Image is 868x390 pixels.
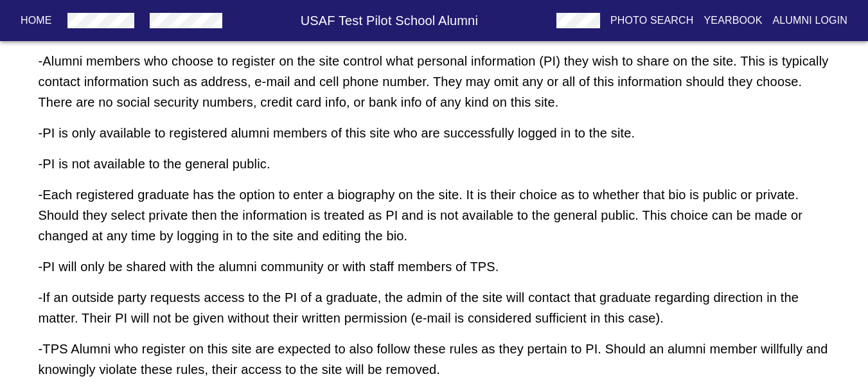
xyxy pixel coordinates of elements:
[773,13,848,28] p: Alumni Login
[39,51,830,112] p: - Alumni members who choose to register on the site control what personal information (PI) they w...
[15,9,57,32] button: Home
[605,9,699,32] button: Photo Search
[704,13,762,28] p: Yearbook
[39,287,830,328] p: - If an outside party requests access to the PI of a graduate, the admin of the site will contact...
[39,154,270,174] p: - PI is not available to the general public.
[610,13,694,28] p: Photo Search
[768,9,853,32] button: Alumni Login
[698,9,767,32] button: Yearbook
[21,13,52,28] p: Home
[227,10,551,31] h6: USAF Test Pilot School Alumni
[39,123,635,143] p: - PI is only available to registered alumni members of this site who are successfully logged in t...
[39,184,830,246] p: - Each registered graduate has the option to enter a biography on the site. It is their choice as...
[39,256,499,277] p: - PI will only be shared with the alumni community or with staff members of TPS.
[39,339,830,380] p: - TPS Alumni who register on this site are expected to also follow these rules as they pertain to...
